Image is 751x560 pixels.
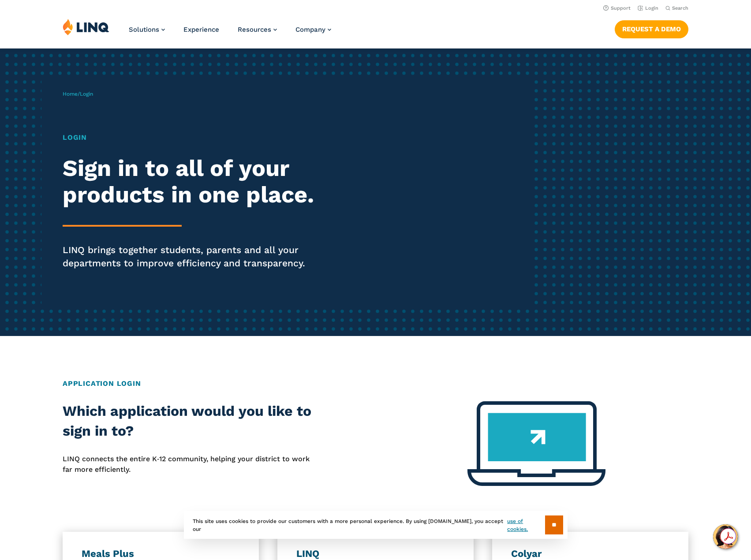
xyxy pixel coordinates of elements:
[238,26,277,34] a: Resources
[295,26,331,34] a: Company
[511,548,669,560] h3: Colyar
[184,511,568,539] div: This site uses cookies to provide our customers with a more personal experience. By using [DOMAIN...
[80,91,93,97] span: Login
[63,243,352,270] p: LINQ brings together students, parents and all your departments to improve efficiency and transpa...
[615,19,688,38] nav: Button Navigation
[238,26,271,34] span: Resources
[63,378,688,389] h2: Application Login
[603,5,631,11] a: Support
[129,19,331,48] nav: Primary Navigation
[63,454,312,475] p: LINQ connects the entire K‑12 community, helping your district to work far more efficiently.
[63,91,78,97] a: Home
[672,5,688,11] span: Search
[129,26,165,34] a: Solutions
[82,548,240,560] h3: Meals Plus
[296,548,455,560] h3: LINQ
[129,26,159,34] span: Solutions
[63,401,312,441] h2: Which application would you like to sign in to?
[63,155,352,208] h2: Sign in to all of your products in one place.
[615,20,688,38] a: Request a Demo
[665,5,688,11] button: Open Search Bar
[295,26,325,34] span: Company
[638,5,658,11] a: Login
[63,132,352,143] h1: Login
[713,524,738,549] button: Hello, have a question? Let’s chat.
[183,26,219,34] a: Experience
[63,91,93,97] span: /
[63,19,109,35] img: LINQ | K‑12 Software
[507,517,545,533] a: use of cookies.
